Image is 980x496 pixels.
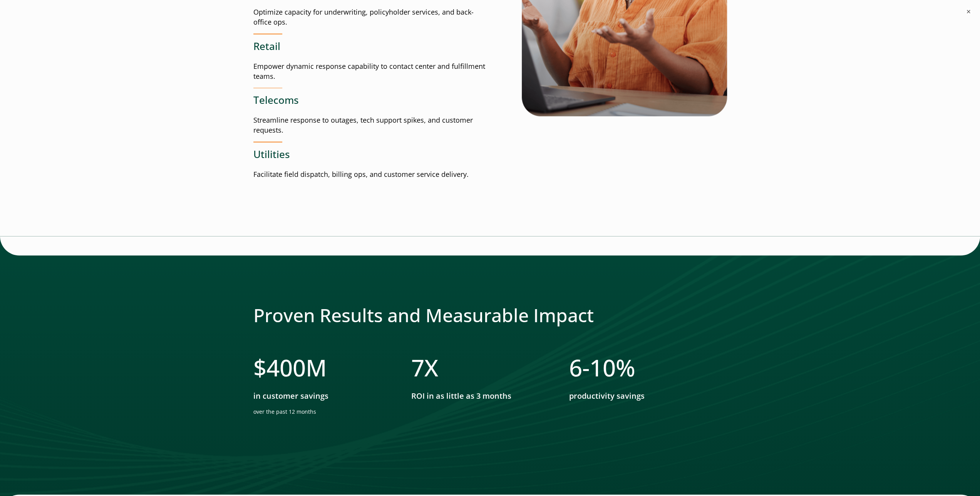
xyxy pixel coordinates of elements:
[569,390,711,401] p: productivity savings​
[569,351,589,383] span: 6-
[253,115,490,135] p: Streamline response to outages, tech support spikes, and customer requests.
[411,351,424,383] span: 7
[253,390,395,401] p: in customer savings
[424,351,438,383] span: X
[266,351,306,383] span: 400
[306,351,327,383] span: M
[253,40,490,52] h3: Retail
[253,408,395,415] p: over the past 12 months
[253,304,727,326] h2: Proven Results and Measurable Impact
[253,170,490,180] p: Facilitate field dispatch, billing ops, and customer service delivery.
[253,62,490,82] p: Empower dynamic response capability to contact center and fulfillment teams.
[253,94,490,106] h3: Telecoms
[589,351,615,383] span: 10
[411,390,553,401] p: ROI in as little as 3 months
[253,351,266,383] span: $
[965,8,972,15] button: ×
[253,148,490,160] h3: Utilities
[615,351,635,383] span: %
